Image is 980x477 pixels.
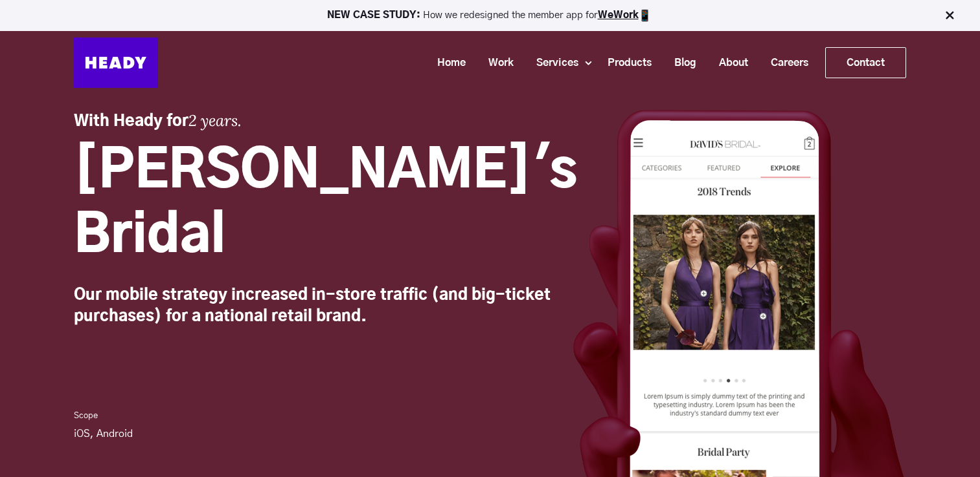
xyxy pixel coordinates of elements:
[74,285,573,341] p: Our mobile strategy increased in-store traffic (and big-ticket purchases) for a national retail b...
[943,9,956,22] img: Close Bar
[598,10,639,20] a: WeWork
[74,37,158,88] img: Heady_Logo_Web-01 (1)
[472,51,520,75] a: Work
[703,51,755,75] a: About
[327,10,423,20] strong: NEW CASE STUDY:
[421,51,472,75] a: Home
[591,51,658,75] a: Products
[520,51,585,75] a: Services
[74,110,573,133] h3: With Heady for
[188,111,242,131] em: 2 years.
[658,51,703,75] a: Blog
[639,9,652,22] img: app emoji
[171,47,906,78] div: Navigation Menu
[755,51,815,75] a: Careers
[6,9,974,22] p: How we redesigned the member app for
[826,48,906,78] a: Contact
[74,409,98,423] span: Scope
[74,146,578,262] span: [PERSON_NAME]'s Bridal
[74,408,573,472] div: iOS, Android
